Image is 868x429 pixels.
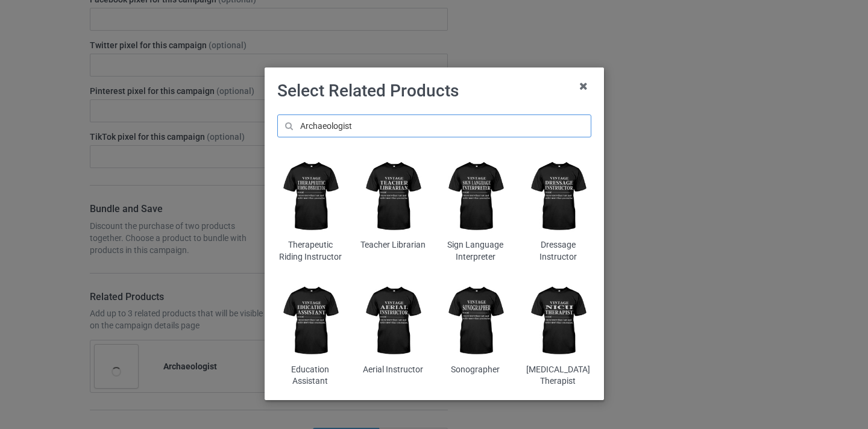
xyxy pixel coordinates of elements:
div: Sign Language Interpreter [442,239,508,263]
div: Dressage Instructor [525,239,591,263]
div: Education Assistant [277,364,343,387]
div: Teacher Librarian [360,239,426,251]
div: Sonographer [442,364,508,376]
div: Aerial Instructor [360,364,426,376]
div: [MEDICAL_DATA] Therapist [525,364,591,387]
h1: Select Related Products [277,80,591,102]
div: Therapeutic Riding Instructor [277,239,343,263]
